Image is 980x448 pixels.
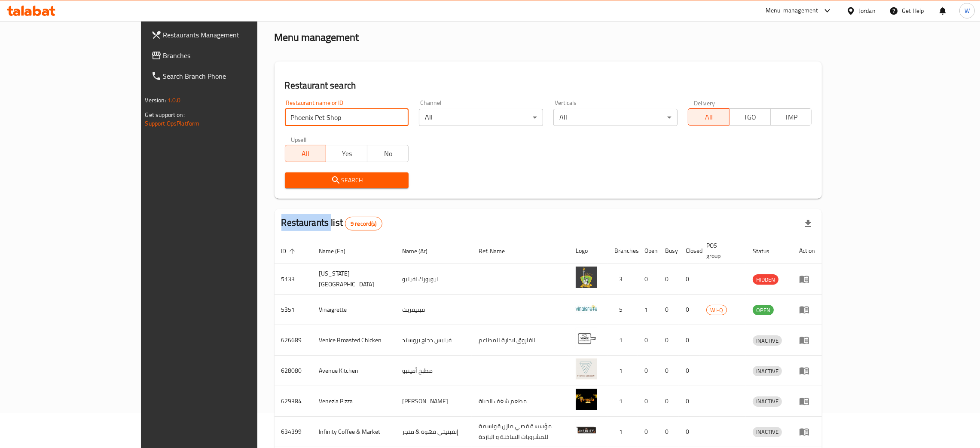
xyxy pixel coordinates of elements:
td: مطبخ أفينيو [395,356,471,386]
td: Avenue Kitchen [312,356,396,386]
td: 0 [679,356,699,386]
th: Busy [658,238,679,264]
span: All [289,147,323,160]
span: POS group [706,240,736,261]
span: Name (Ar) [402,246,439,256]
button: TGO [729,108,771,126]
label: Delivery [694,100,715,106]
span: Branches [163,50,298,61]
div: All [419,109,543,126]
td: Infinity Coffee & Market [312,417,396,447]
div: INACTIVE [753,335,782,346]
img: New York Avenue [576,267,597,288]
td: 0 [658,386,679,417]
td: [PERSON_NAME] [395,386,471,417]
a: Restaurants Management [144,25,305,45]
button: All [285,145,327,162]
img: Avenue Kitchen [576,358,597,380]
td: 0 [679,295,699,325]
div: INACTIVE [753,366,782,376]
span: TMP [774,111,809,123]
div: Menu [799,274,815,284]
td: 0 [658,325,679,356]
h2: Restaurant search [285,79,812,92]
th: Branches [608,238,638,264]
h2: Menu management [275,31,359,44]
th: Action [792,238,822,264]
div: INACTIVE [753,427,782,437]
div: OPEN [753,305,774,315]
a: Search Branch Phone [144,66,305,86]
td: فينيقريت [395,295,471,325]
span: Name (En) [319,246,357,256]
td: 0 [658,356,679,386]
td: 0 [679,264,699,295]
span: OPEN [753,305,774,315]
div: Menu-management [766,6,818,16]
span: No [371,147,405,160]
div: Export file [798,213,818,234]
span: 9 record(s) [345,220,382,228]
td: 3 [608,264,638,295]
td: 0 [638,356,658,386]
td: 0 [679,417,699,447]
td: 0 [658,295,679,325]
th: Logo [569,238,608,264]
td: [US_STATE][GEOGRAPHIC_DATA] [312,264,396,295]
span: Ref. Name [479,246,516,256]
td: نيويورك افينيو [395,264,471,295]
td: إنفينيتي قهوة & متجر [395,417,471,447]
td: 0 [638,417,658,447]
button: TMP [770,108,812,126]
span: Yes [330,147,364,160]
span: All [692,111,726,123]
span: HIDDEN [753,275,779,285]
span: 1.0.0 [168,95,181,106]
div: All [553,109,678,126]
td: 1 [608,386,638,417]
div: Total records count [345,217,382,230]
span: Version: [145,95,166,106]
td: Venezia Pizza [312,386,396,417]
td: 0 [658,417,679,447]
span: INACTIVE [753,396,782,406]
span: TGO [733,111,767,123]
td: مؤسسة قصي مازن قواسمة للمشروبات الساخنة و الباردة [472,417,569,447]
input: Search for restaurant name or ID.. [285,109,409,126]
td: 1 [638,295,658,325]
div: Menu [799,304,815,315]
td: Venice Broasted Chicken [312,325,396,356]
span: WI-Q [707,305,727,315]
button: No [367,145,409,162]
span: Search [292,175,402,186]
span: Restaurants Management [163,30,298,40]
a: Support.OpsPlatform [145,118,200,129]
td: مطعم شغف الحياة [472,386,569,417]
div: Jordan [859,6,876,15]
td: فينيس دجاج بروستد [395,325,471,356]
span: Get support on: [145,109,185,120]
td: الفاروق لادارة المطاعم [472,325,569,356]
button: Yes [326,145,367,162]
a: Branches [144,45,305,66]
td: 0 [679,325,699,356]
span: ID [281,246,298,256]
td: Vinaigrette [312,295,396,325]
div: Menu [799,365,815,376]
img: Infinity Coffee & Market [576,419,597,441]
div: Menu [799,396,815,406]
th: Open [638,238,658,264]
td: 1 [608,325,638,356]
div: Menu [799,427,815,437]
span: INACTIVE [753,366,782,376]
span: INACTIVE [753,427,782,437]
div: INACTIVE [753,396,782,407]
td: 0 [638,264,658,295]
td: 5 [608,295,638,325]
h2: Restaurants list [281,216,382,230]
img: Vinaigrette [576,297,597,319]
span: Search Branch Phone [163,71,298,81]
button: Search [285,172,409,188]
td: 1 [608,356,638,386]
